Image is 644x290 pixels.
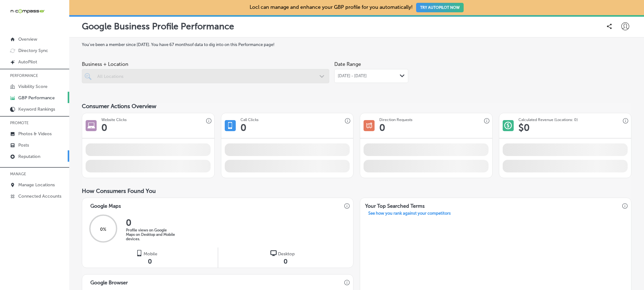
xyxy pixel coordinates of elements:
h3: Google Browser [85,275,133,287]
h3: Your Top Searched Terms [360,198,430,211]
p: Photos & Videos [18,131,52,136]
h1: 0 [101,122,107,133]
span: 0 % [100,227,106,232]
button: TRY AUTOPILOT NOW [416,3,464,12]
p: Connected Accounts [18,194,61,199]
h1: 0 [240,122,246,133]
h1: $ 0 [518,122,530,133]
h3: Calculated Revenue (Locations: 0) [518,118,578,122]
h3: Call Clicks [240,118,258,122]
p: Posts [18,142,29,148]
img: 660ab0bf-5cc7-4cb8-ba1c-48b5ae0f18e60NCTV_CLogo_TV_Black_-500x88.png [10,8,45,14]
p: Reputation [18,154,40,159]
p: Keyword Rankings [18,107,55,112]
h3: Website Clicks [101,118,127,122]
h3: Google Maps [85,198,126,211]
span: Consumer Actions Overview [82,103,156,110]
p: Visibility Score [18,84,48,89]
h1: 0 [379,122,385,133]
a: See how you rank against your competitors [363,211,456,217]
p: AutoPilot [18,59,37,65]
label: Date Range [334,61,361,67]
span: Desktop [278,251,295,257]
h2: 0 [126,217,176,228]
h3: Direction Requests [379,118,412,122]
span: 0 [284,258,287,265]
p: Overview [18,37,37,42]
img: logo [136,250,142,256]
p: Directory Sync [18,48,48,53]
label: You've been a member since [DATE] . You have 67 months of data to dig into on this Performance page! [82,42,631,47]
p: Manage Locations [18,182,55,188]
p: GBP Performance [18,95,55,101]
span: 0 [148,258,152,265]
img: logo [270,250,277,256]
span: [DATE] - [DATE] [338,73,367,78]
span: Mobile [144,251,157,257]
span: How Consumers Found You [82,188,156,194]
p: Profile views on Google Maps on Desktop and Mobile devices. [126,228,176,241]
p: Google Business Profile Performance [82,21,234,32]
span: Business + Location [82,61,329,67]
